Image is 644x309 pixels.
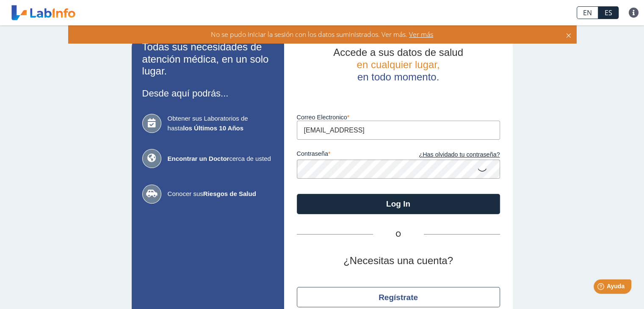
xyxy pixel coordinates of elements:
span: Conocer sus [168,189,274,199]
h2: Todas sus necesidades de atención médica, en un solo lugar. [142,41,274,77]
iframe: Help widget launcher [569,276,635,300]
b: Encontrar un Doctor [168,155,229,162]
b: los Últimos 10 Años [183,124,243,132]
span: Ver más [407,30,433,39]
button: Regístrate [297,287,500,307]
span: Accede a sus datos de salud [333,47,463,58]
a: ES [598,6,619,19]
button: Log In [297,194,500,214]
label: Correo Electronico [297,114,500,121]
b: Riesgos de Salud [203,190,256,197]
a: ¿Has olvidado tu contraseña? [398,150,500,160]
span: Obtener sus Laboratorios de hasta [168,114,274,133]
h2: ¿Necesitas una cuenta? [297,255,500,267]
label: contraseña [297,150,398,160]
span: en todo momento. [357,71,439,83]
span: O [373,229,424,240]
h3: Desde aquí podrás... [142,88,274,99]
a: EN [577,6,598,19]
span: cerca de usted [168,154,274,164]
span: en cualquier lugar, [357,59,439,70]
span: No se pudo iniciar la sesión con los datos suministrados. Ver más. [211,30,407,39]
